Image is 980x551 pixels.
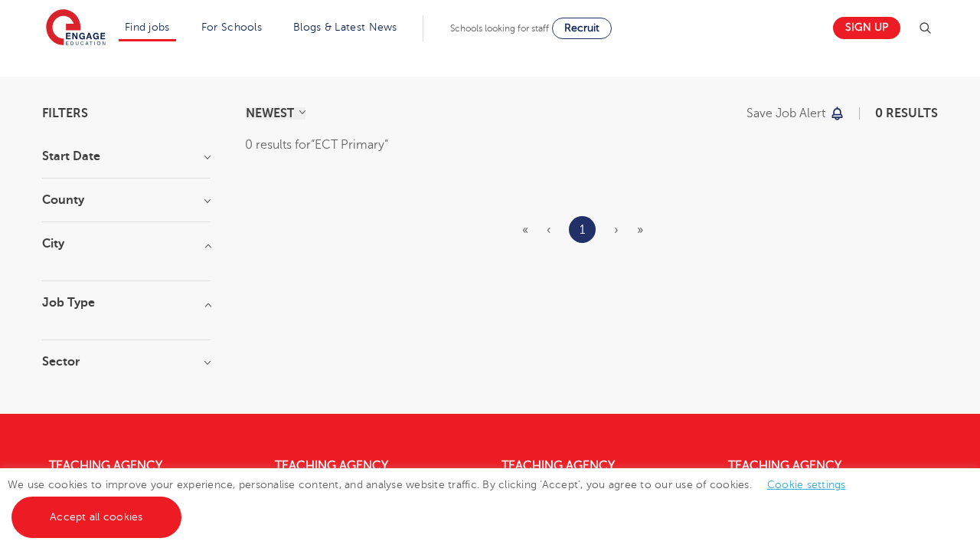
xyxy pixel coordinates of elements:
[522,223,528,237] span: «
[8,479,861,523] span: We use cookies to improve your experience, personalise content, and analyse website traffic. By c...
[275,459,399,485] a: Teaching Agency [GEOGRAPHIC_DATA]
[42,356,211,368] h3: Sector
[42,150,211,162] h3: Start Date
[311,138,388,152] q: ECT Primary
[614,223,619,237] span: ›
[42,238,211,250] h3: City
[49,459,173,485] a: Teaching Agency [GEOGRAPHIC_DATA]
[450,23,549,34] span: Schools looking for staff
[767,479,846,490] a: Cookie settings
[293,21,397,33] a: Blogs & Latest News
[746,107,825,120] p: Save job alert
[637,223,643,237] span: »
[501,459,626,485] a: Teaching Agency [GEOGRAPHIC_DATA]
[42,297,211,309] h3: Job Type
[580,220,585,240] a: 1
[42,194,211,206] h3: County
[564,22,599,34] span: Recruit
[245,135,938,155] div: 0 results for
[201,21,262,33] a: For Schools
[833,17,900,39] a: Sign up
[746,107,845,120] button: Save job alert
[46,9,106,48] img: Engage Education
[11,497,181,538] a: Accept all cookies
[875,107,938,120] span: 0 results
[547,223,550,237] span: ‹
[125,21,170,33] a: Find jobs
[42,107,88,120] span: Filters
[728,459,852,485] a: Teaching Agency [GEOGRAPHIC_DATA]
[552,18,612,39] a: Recruit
